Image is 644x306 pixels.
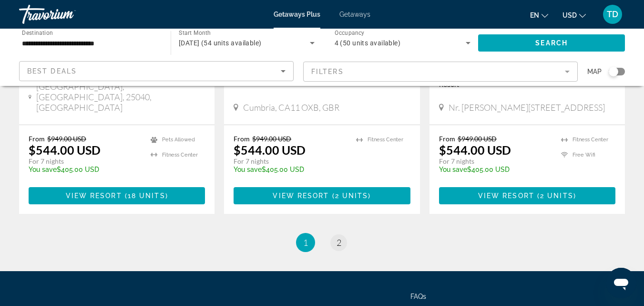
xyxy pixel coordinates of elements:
span: Best Deals [27,67,77,75]
a: Getaways [339,11,370,18]
span: Fitness Center [368,137,403,143]
a: Travorium [19,2,114,27]
span: 2 [337,237,341,248]
button: View Resort(18 units) [29,187,205,204]
span: ( ) [122,192,168,200]
button: Change language [530,8,548,22]
span: $949.00 USD [252,135,291,143]
span: [GEOGRAPHIC_DATA], [GEOGRAPHIC_DATA], 25040, [GEOGRAPHIC_DATA] [36,81,205,113]
p: $544.00 USD [234,143,306,157]
nav: Pagination [19,233,625,252]
span: ( ) [329,192,371,200]
p: For 7 nights [439,157,552,166]
button: View Resort(2 units) [439,187,615,204]
span: en [530,11,539,19]
span: Cumbria, CA11 OXB, GBR [243,102,339,113]
p: $405.00 USD [234,166,346,173]
button: View Resort(2 units) [234,187,410,204]
span: View Resort [66,192,122,200]
span: From [234,135,250,143]
button: Filter [303,61,578,82]
span: 2 units [540,192,573,200]
a: Getaways Plus [274,11,320,18]
p: For 7 nights [234,157,346,166]
span: You save [29,166,57,173]
span: Map [587,65,602,78]
span: 18 units [128,192,165,200]
span: 1 [303,237,308,248]
span: ( ) [534,192,576,200]
span: Occupancy [335,30,365,36]
span: You save [234,166,262,173]
span: View Resort [273,192,329,200]
span: [DATE] (54 units available) [179,39,262,47]
span: You save [439,166,467,173]
button: User Menu [600,4,625,24]
span: $949.00 USD [458,135,497,143]
span: $949.00 USD [47,135,86,143]
span: Start Month [179,30,211,36]
p: $405.00 USD [439,166,552,173]
span: Nr. [PERSON_NAME][STREET_ADDRESS] [449,102,605,113]
p: $405.00 USD [29,166,141,173]
span: 2 units [335,192,368,200]
span: Fitness Center [162,152,198,158]
button: Change currency [562,8,586,22]
span: TD [607,10,618,19]
mat-select: Sort by [27,65,286,77]
iframe: Button to launch messaging window [606,268,636,298]
button: Search [478,34,625,52]
p: For 7 nights [29,157,141,166]
span: Pets Allowed [162,137,195,143]
span: From [439,135,455,143]
span: View Resort [478,192,534,200]
span: 4 (50 units available) [335,39,401,47]
span: Search [535,39,568,47]
span: Fitness Center [572,137,608,143]
span: Destination [22,29,53,36]
span: Free Wifi [572,152,595,158]
span: USD [562,11,577,19]
p: $544.00 USD [29,143,101,157]
span: From [29,135,45,143]
a: FAQs [410,293,426,300]
p: $544.00 USD [439,143,511,157]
